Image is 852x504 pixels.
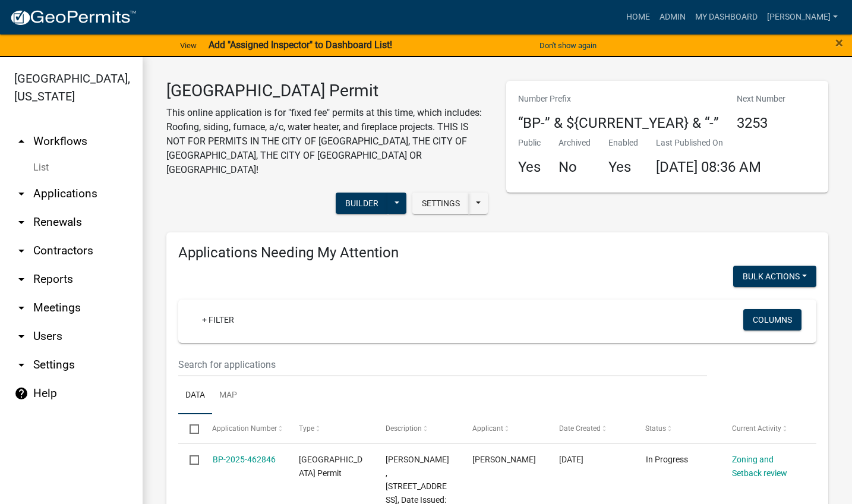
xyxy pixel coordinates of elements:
datatable-header-cell: Application Number [201,414,288,443]
a: View [175,36,201,55]
h4: Yes [518,159,541,176]
button: Bulk Actions [733,266,816,287]
span: Current Activity [732,424,781,433]
span: Type [299,424,314,433]
i: arrow_drop_down [14,329,29,344]
i: arrow_drop_down [14,272,29,286]
p: Public [518,137,541,149]
span: Status [646,424,667,433]
strong: Add "Assigned Inspector" to Dashboard List! [209,39,392,51]
datatable-header-cell: Date Created [548,414,635,443]
span: Isanti County Building Permit [299,455,362,478]
a: + Filter [193,309,244,330]
h3: [GEOGRAPHIC_DATA] Permit [166,81,488,101]
i: help [14,386,29,401]
button: Columns [743,309,801,330]
input: Search for applications [178,352,707,377]
i: arrow_drop_up [14,134,29,149]
datatable-header-cell: Current Activity [721,414,807,443]
p: Number Prefix [518,93,719,105]
i: arrow_drop_down [14,301,29,315]
h4: 3253 [737,115,785,132]
h4: Applications Needing My Attention [178,244,816,262]
datatable-header-cell: Applicant [461,414,548,443]
p: Archived [558,137,591,149]
a: BP-2025-462846 [213,455,276,464]
i: arrow_drop_down [14,358,29,372]
a: Zoning and Setback review [732,455,787,478]
button: Builder [336,193,388,214]
span: Applicant [472,424,503,433]
h4: Yes [608,159,638,176]
button: Settings [412,193,469,214]
datatable-header-cell: Type [288,414,374,443]
datatable-header-cell: Select [178,414,201,443]
span: [DATE] 08:36 AM [656,159,761,175]
button: Don't show again [535,36,601,55]
span: 08/12/2025 [559,455,583,464]
span: × [835,34,843,51]
a: [PERSON_NAME] [762,6,842,29]
p: Last Published On [656,137,761,149]
span: Date Created [559,424,601,433]
p: Next Number [737,93,785,105]
span: Description [386,424,422,433]
span: Jeri Pasbrig [472,455,536,464]
datatable-header-cell: Description [374,414,461,443]
button: Close [835,36,843,50]
a: Map [212,377,244,415]
a: Admin [655,6,690,29]
span: In Progress [646,455,688,464]
p: This online application is for "fixed fee" permits at this time, which includes: Roofing, siding,... [166,106,488,177]
a: My Dashboard [690,6,762,29]
i: arrow_drop_down [14,187,29,201]
a: Home [621,6,655,29]
h4: “BP-” & ${CURRENT_YEAR} & “-” [518,115,719,132]
i: arrow_drop_down [14,215,29,229]
datatable-header-cell: Status [634,414,721,443]
p: Enabled [608,137,638,149]
h4: No [558,159,591,176]
a: Data [178,377,212,415]
i: arrow_drop_down [14,244,29,258]
span: Application Number [213,424,277,433]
